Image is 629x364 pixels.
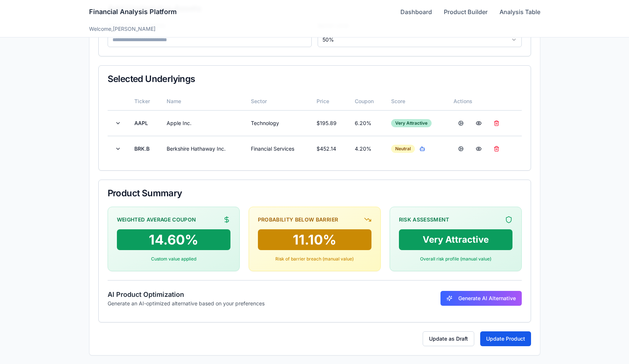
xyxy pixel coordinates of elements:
td: Berkshire Hathaway Inc. [161,136,245,161]
div: Very Attractive [399,229,512,250]
th: Actions [448,92,522,110]
th: Score [385,92,448,110]
button: Generate AI Alternative [440,291,522,306]
a: Product Builder [444,7,488,16]
td: Apple Inc. [161,110,245,136]
td: $ 452.14 [311,136,348,161]
div: 11.10% [258,229,371,250]
td: AAPL [128,110,161,136]
td: Financial Services [245,136,311,161]
div: Overall risk profile (manual value) [399,256,512,262]
td: 4.20% [349,136,386,161]
a: Dashboard [400,7,432,16]
div: Risk of barrier breach (manual value) [258,256,371,262]
th: Coupon [349,92,386,110]
div: Neutral [391,145,415,153]
th: Price [311,92,348,110]
div: Risk Assessment [399,216,449,223]
button: Update as Draft [423,331,474,346]
div: Very Attractive [391,119,432,127]
div: Selected Underlyings [108,75,522,83]
h1: Financial Analysis Platform [89,7,177,17]
p: Generate an AI-optimized alternative based on your preferences [108,300,265,307]
th: Name [161,92,245,110]
div: Weighted Average Coupon [117,216,196,223]
span: Product Summary [108,189,182,198]
td: Technology [245,110,311,136]
div: Custom value applied [117,256,230,262]
td: 6.20% [349,110,386,136]
a: Analysis Table [499,7,540,16]
th: Sector [245,92,311,110]
h4: AI Product Optimization [108,289,265,300]
td: BRK.B [128,136,161,161]
td: $ 195.89 [311,110,348,136]
th: Ticker [128,92,161,110]
div: Welcome, [PERSON_NAME] [89,25,540,33]
button: Update Product [480,331,531,346]
div: Probability Below Barrier [258,216,338,223]
div: 14.60% [117,229,230,250]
